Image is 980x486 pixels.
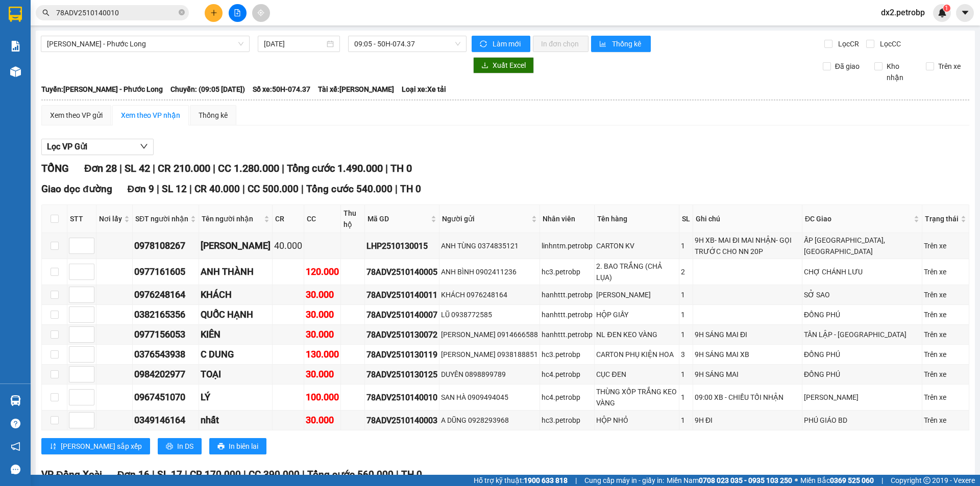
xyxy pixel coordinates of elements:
[47,36,243,52] span: Hồ Chí Minh - Phước Long
[306,183,393,195] span: Tổng cước 540.000
[400,183,421,195] span: TH 0
[199,305,273,325] td: QUỐC HẠNH
[134,347,197,362] div: 0376543938
[681,415,691,426] div: 1
[134,239,197,253] div: 0978108267
[41,139,154,155] button: Lọc VP Gửi
[924,289,967,300] div: Trên xe
[179,9,185,15] span: close-circle
[366,391,437,404] div: 78ADV2510140010
[804,266,920,277] div: CHỢ CHÁNH LƯU
[924,309,967,320] div: Trên xe
[366,348,437,361] div: 78ADV2510130119
[306,367,339,381] div: 30.000
[800,475,874,486] span: Miền Bắc
[804,235,920,257] div: ẤP [GEOGRAPHIC_DATA], [GEOGRAPHIC_DATA]
[234,9,241,16] span: file-add
[681,349,691,360] div: 3
[252,4,270,22] button: aim
[481,62,488,70] span: download
[41,162,69,174] span: TỔNG
[596,415,677,426] div: HỘP NHỎ
[42,9,50,16] span: search
[804,309,920,320] div: ĐỒNG PHÚ
[699,476,792,484] strong: 0708 023 035 - 0935 103 250
[134,327,197,342] div: 0977156053
[795,478,798,482] span: ⚪️
[365,411,439,430] td: 78ADV2510140003
[133,325,199,345] td: 0977156053
[945,5,948,12] span: 1
[695,349,800,360] div: 9H SÁNG MAI XB
[480,40,488,48] span: sync
[596,329,677,340] div: NL ĐEN KEO VÀNG
[366,328,437,341] div: 78ADV2510130072
[134,413,197,427] div: 0349146164
[133,411,199,430] td: 0349146164
[199,110,228,121] div: Thống kê
[365,305,439,325] td: 78ADV2510140007
[11,442,20,451] span: notification
[493,60,526,71] span: Xuất Excel
[681,266,691,277] div: 2
[804,349,920,360] div: ĐỒNG PHÚ
[354,36,460,52] span: 09:05 - 50H-074.37
[306,347,339,362] div: 130.000
[304,205,341,233] th: CC
[542,266,593,277] div: hc3.petrobp
[365,365,439,385] td: 78ADV2510130125
[134,367,197,381] div: 0984202977
[402,84,446,95] span: Loại xe: Xe tải
[56,7,177,18] input: Tìm tên, số ĐT hoặc mã đơn
[282,162,284,174] span: |
[695,392,800,403] div: 09:00 XB - CHIỀU TỐI NHẬN
[140,142,148,150] span: down
[306,308,339,322] div: 30.000
[47,140,87,153] span: Lọc VP Gửi
[542,289,593,300] div: hanhttt.petrobp
[242,183,245,195] span: |
[596,386,677,408] div: THÙNG XỐP TRẮNG KEO VÀNG
[681,392,691,403] div: 1
[229,4,247,22] button: file-add
[205,4,223,22] button: plus
[591,36,651,52] button: bar-chartThống kê
[128,183,155,195] span: Đơn 9
[306,413,339,427] div: 30.000
[365,345,439,365] td: 78ADV2510130119
[584,475,664,486] span: Cung cấp máy in - giấy in:
[366,289,437,301] div: 78ADV2510140011
[442,213,529,224] span: Người gửi
[924,392,967,403] div: Trên xe
[695,329,800,340] div: 9H SÁNG MAI ĐI
[681,289,691,300] div: 1
[179,8,185,18] span: close-circle
[201,367,271,381] div: TOẠI
[134,308,197,322] div: 0382165356
[472,36,530,52] button: syncLàm mới
[441,392,538,403] div: SAN HÀ 0909494045
[805,213,912,224] span: ĐC Giao
[923,477,930,484] span: copyright
[401,469,422,480] span: TH 0
[134,288,197,302] div: 0976248164
[540,205,595,233] th: Nhân viên
[542,415,593,426] div: hc3.petrobp
[596,369,677,380] div: CỤC ĐEN
[542,369,593,380] div: hc4.petrobp
[194,183,240,195] span: CR 40.000
[133,305,199,325] td: 0382165356
[943,5,950,12] sup: 1
[596,261,677,283] div: 2. BAO TRẮNG (CHẢ LỤA)
[881,475,883,486] span: |
[201,347,271,362] div: C DUNG
[441,240,538,251] div: ANH TÙNG 0374835121
[681,240,691,251] div: 1
[157,183,159,195] span: |
[533,36,589,52] button: In đơn chọn
[365,325,439,345] td: 78ADV2510130072
[318,84,394,95] span: Tài xế: [PERSON_NAME]
[213,162,215,174] span: |
[681,369,691,380] div: 1
[681,329,691,340] div: 1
